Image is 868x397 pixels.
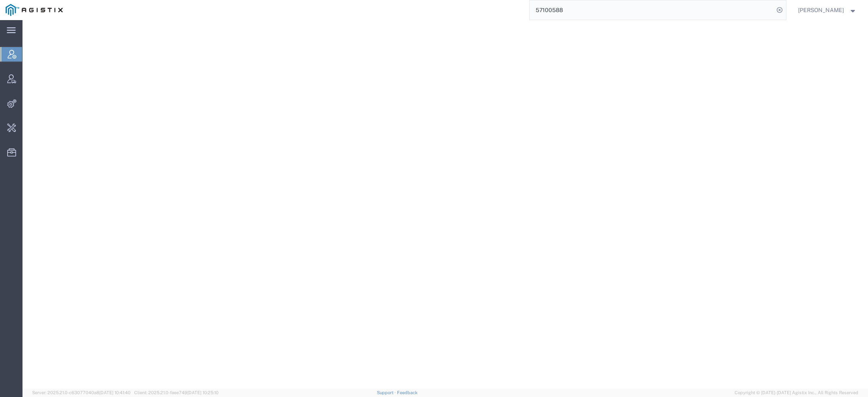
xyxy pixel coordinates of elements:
[6,4,63,16] img: logo
[397,390,418,395] a: Feedback
[32,390,131,395] span: Server: 2025.21.0-c63077040a8
[134,390,219,395] span: Client: 2025.21.0-faee749
[99,390,131,395] span: [DATE] 10:41:40
[798,5,857,15] button: [PERSON_NAME]
[798,6,844,14] span: Kaitlyn Hostetler
[187,390,219,395] span: [DATE] 10:25:10
[23,20,868,389] iframe: FS Legacy Container
[530,0,774,20] input: Search for shipment number, reference number
[735,389,858,396] span: Copyright © [DATE]-[DATE] Agistix Inc., All Rights Reserved
[377,390,397,395] a: Support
